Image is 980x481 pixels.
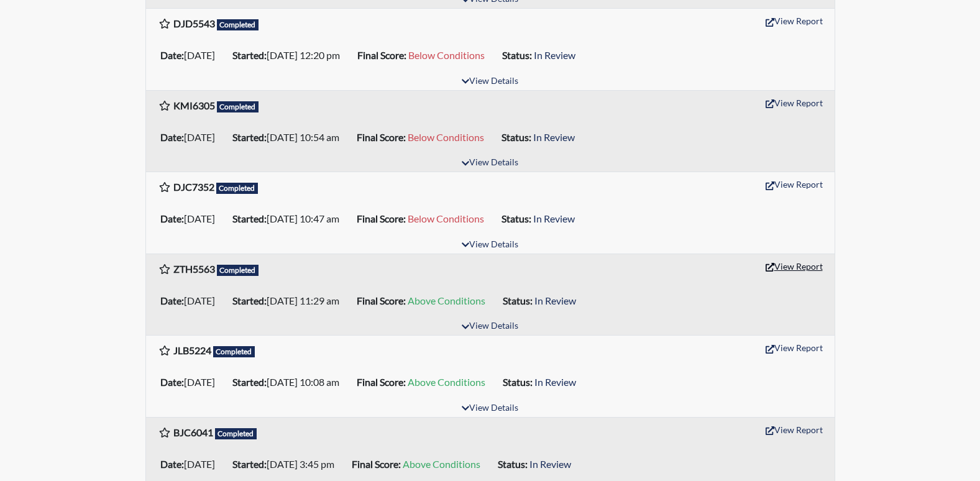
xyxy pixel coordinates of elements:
b: Started: [232,213,267,224]
b: DJD5543 [173,17,215,29]
span: Above Conditions [408,295,485,306]
li: [DATE] [155,45,227,65]
span: Below Conditions [408,49,485,61]
span: Completed [215,428,257,439]
span: Below Conditions [408,131,484,143]
button: View Details [456,400,524,417]
b: Status: [501,131,531,143]
b: Date: [160,49,184,61]
li: [DATE] 12:20 pm [227,45,352,65]
span: Completed [213,346,255,357]
b: Status: [503,376,533,388]
b: KMI6305 [173,99,215,111]
b: ZTH5563 [173,263,215,275]
li: [DATE] [155,291,227,311]
b: Date: [160,213,184,224]
button: View Report [760,257,828,276]
li: [DATE] 10:47 am [227,209,352,229]
span: In Review [533,213,575,224]
span: In Review [529,458,571,470]
span: Completed [216,183,259,194]
b: Final Score: [357,295,406,306]
b: DJC7352 [173,181,214,193]
li: [DATE] [155,127,227,147]
b: Status: [502,49,532,61]
span: Completed [217,265,259,276]
b: Date: [160,295,184,306]
b: Started: [232,49,267,61]
button: View Details [456,237,524,254]
li: [DATE] 10:08 am [227,372,352,392]
span: In Review [534,376,576,388]
b: Status: [498,458,528,470]
li: [DATE] 3:45 pm [227,454,347,474]
button: View Report [760,338,828,357]
b: JLB5224 [173,344,211,356]
button: View Details [456,155,524,172]
span: In Review [534,295,576,306]
b: Status: [503,295,533,306]
li: [DATE] 11:29 am [227,291,352,311]
button: View Report [760,420,828,439]
b: Started: [232,458,267,470]
span: In Review [534,49,575,61]
span: Below Conditions [408,213,484,224]
b: Started: [232,295,267,306]
button: View Report [760,93,828,112]
li: [DATE] 10:54 am [227,127,352,147]
button: View Details [456,73,524,90]
span: Completed [217,19,259,30]
b: Final Score: [357,376,406,388]
li: [DATE] [155,372,227,392]
span: In Review [533,131,575,143]
li: [DATE] [155,454,227,474]
button: View Details [456,318,524,335]
b: Final Score: [357,213,406,224]
span: Completed [217,101,259,112]
b: Final Score: [357,131,406,143]
b: Started: [232,376,267,388]
button: View Report [760,175,828,194]
button: View Report [760,11,828,30]
span: Above Conditions [403,458,480,470]
b: Started: [232,131,267,143]
b: Final Score: [352,458,401,470]
b: Date: [160,376,184,388]
b: Status: [501,213,531,224]
b: BJC6041 [173,426,213,438]
span: Above Conditions [408,376,485,388]
li: [DATE] [155,209,227,229]
b: Date: [160,458,184,470]
b: Final Score: [357,49,406,61]
b: Date: [160,131,184,143]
